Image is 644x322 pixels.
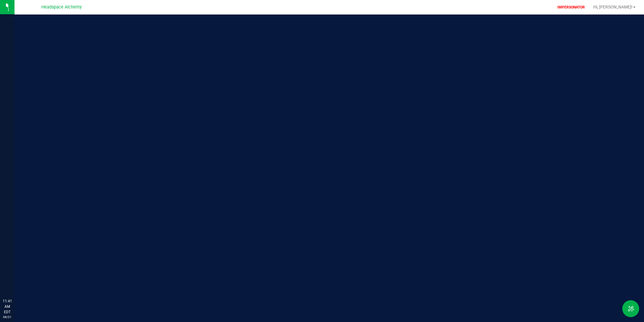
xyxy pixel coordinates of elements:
button: Toggle Menu [622,300,639,317]
p: IMPERSONATOR [555,5,587,10]
p: 11:41 AM EDT [3,298,12,315]
span: Headspace Alchemy [41,5,82,10]
p: 08/21 [3,315,12,319]
span: Hi, [PERSON_NAME]! [593,5,633,9]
